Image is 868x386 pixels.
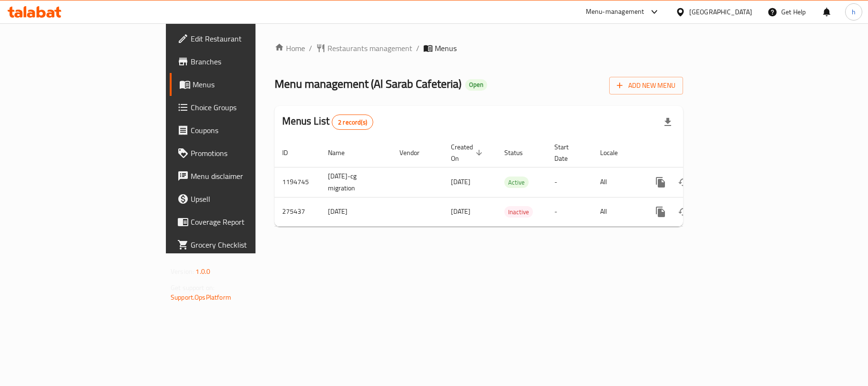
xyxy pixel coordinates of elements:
[191,56,303,67] span: Branches
[170,50,311,73] a: Branches
[275,73,461,94] span: Menu management ( Al Sarab Cafeteria )
[416,42,419,54] li: /
[332,115,373,130] div: Total records count
[282,147,300,158] span: ID
[191,102,303,113] span: Choice Groups
[504,206,533,218] div: Inactive
[170,165,311,188] a: Menu disclaimer
[170,142,311,165] a: Promotions
[275,42,683,54] nav: breadcrumb
[170,210,311,233] a: Coverage Report
[320,167,392,197] td: [DATE]-cg migration
[332,118,373,127] span: 2 record(s)
[451,141,485,164] span: Created On
[465,79,487,91] div: Open
[609,77,683,94] button: Add New Menu
[191,193,303,205] span: Upsell
[328,147,357,158] span: Name
[399,147,432,158] span: Vendor
[170,73,311,96] a: Menus
[275,138,748,227] table: enhanced table
[171,265,194,278] span: Version:
[191,216,303,228] span: Coverage Report
[191,239,303,250] span: Grocery Checklist
[191,125,303,136] span: Coupons
[170,188,311,210] a: Upsell
[465,81,487,89] span: Open
[171,282,214,294] span: Get support on:
[170,27,311,50] a: Edit Restaurant
[672,171,695,194] button: Change Status
[170,119,311,142] a: Coupons
[195,265,210,278] span: 1.0.0
[586,6,644,18] div: Menu-management
[171,291,231,303] a: Support.OpsPlatform
[547,197,592,226] td: -
[327,42,412,54] span: Restaurants management
[600,147,630,158] span: Locale
[193,79,303,90] span: Menus
[547,167,592,197] td: -
[435,42,457,54] span: Menus
[504,177,529,188] span: Active
[642,138,748,167] th: Actions
[320,197,392,226] td: [DATE]
[170,96,311,119] a: Choice Groups
[649,171,672,194] button: more
[649,200,672,223] button: more
[282,114,373,130] h2: Menus List
[170,233,311,256] a: Grocery Checklist
[191,170,303,182] span: Menu disclaimer
[592,197,642,226] td: All
[672,200,695,223] button: Change Status
[554,141,581,164] span: Start Date
[451,176,470,188] span: [DATE]
[852,7,856,17] span: h
[191,147,303,159] span: Promotions
[592,167,642,197] td: All
[504,207,533,218] span: Inactive
[689,7,752,17] div: [GEOGRAPHIC_DATA]
[504,147,535,158] span: Status
[656,111,679,134] div: Export file
[191,33,303,44] span: Edit Restaurant
[617,80,675,92] span: Add New Menu
[316,42,412,54] a: Restaurants management
[451,205,470,218] span: [DATE]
